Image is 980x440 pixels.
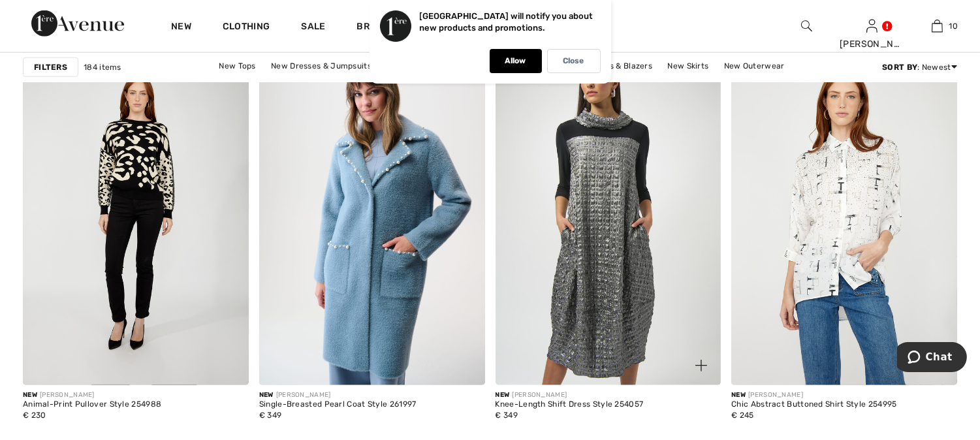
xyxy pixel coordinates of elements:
[731,411,754,420] span: € 245
[949,20,958,32] span: 10
[932,18,943,34] img: My Bag
[695,360,707,371] img: plus_v2.svg
[259,400,417,409] div: Single-Breasted Pearl Coat Style 261997
[496,411,518,420] span: € 349
[23,411,46,420] span: € 230
[866,20,877,32] a: Sign In
[259,47,485,386] img: Single-Breasted Pearl Coat Style 261997. Chambray
[731,390,896,400] div: [PERSON_NAME]
[505,56,526,66] p: Allow
[23,47,249,386] img: Animal-Print Pullover Style 254988. Cream/black
[31,10,124,37] img: 1ère Avenue
[259,411,282,420] span: € 349
[496,391,510,399] span: New
[496,390,644,400] div: [PERSON_NAME]
[882,61,957,73] div: : Newest
[23,400,161,409] div: Animal-Print Pullover Style 254988
[897,342,967,375] iframe: Opens a widget where you can chat to one of our agents
[259,390,417,400] div: [PERSON_NAME]
[301,21,325,35] a: Sale
[496,400,644,409] div: Knee-Length Shift Dress Style 254057
[223,21,270,35] a: Clothing
[34,61,67,73] strong: Filters
[801,18,812,34] img: search the website
[731,391,746,399] span: New
[212,57,262,74] a: New Tops
[84,61,121,73] span: 184 items
[357,21,396,35] a: Brands
[23,390,161,400] div: [PERSON_NAME]
[496,47,721,386] a: Knee-Length Shift Dress Style 254057. Pewter/black
[882,63,917,72] strong: Sort By
[866,18,877,34] img: My Info
[23,391,37,399] span: New
[731,400,896,409] div: Chic Abstract Buttoned Shirt Style 254995
[731,47,957,386] img: Chic Abstract Buttoned Shirt Style 254995. Off White
[718,57,791,74] a: New Outerwear
[420,11,593,33] p: [GEOGRAPHIC_DATA] will notify you about new products and promotions.
[171,21,191,35] a: New
[264,57,378,74] a: New Dresses & Jumpsuits
[563,56,584,66] p: Close
[905,18,969,34] a: 10
[840,37,904,51] div: [PERSON_NAME]
[661,57,715,74] a: New Skirts
[259,391,274,399] span: New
